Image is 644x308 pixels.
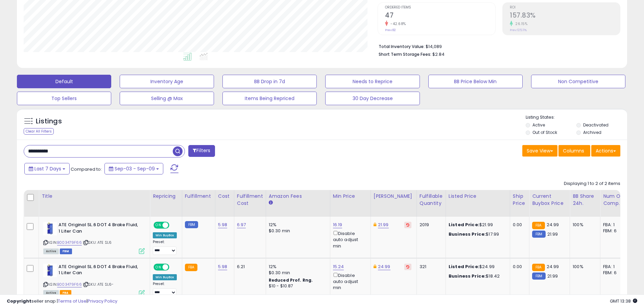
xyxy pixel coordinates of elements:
div: Displaying 1 to 2 of 2 items [564,181,620,187]
button: Needs to Reprice [325,75,420,88]
div: 321 [420,264,440,270]
button: Selling @ Max [120,92,214,105]
div: 12% [269,222,325,228]
a: 15.24 [333,263,344,270]
strong: Copyright [7,298,31,304]
div: $10 - $10.87 [269,283,325,289]
button: Sep-03 - Sep-09 [104,163,163,174]
div: Fulfillment Cost [237,193,263,207]
span: ON [154,264,163,270]
div: Disable auto adjust min [333,271,365,291]
span: Sep-03 - Sep-09 [115,165,155,172]
div: Listed Price [449,193,507,200]
div: 0.00 [513,264,524,270]
span: OFF [168,264,179,270]
div: $17.99 [449,231,505,237]
small: FBM [532,231,545,238]
span: $2.84 [432,51,445,57]
button: Top Sellers [17,92,111,105]
button: BB Price Below Min [428,75,523,88]
small: Prev: 82 [385,28,396,32]
small: Prev: 125.11% [510,28,527,32]
div: $21.99 [449,222,505,228]
small: FBM [532,273,545,280]
small: Amazon Fees. [269,200,273,206]
h2: 157.83% [510,11,620,21]
li: $14,089 [379,42,615,50]
div: 100% [573,264,595,270]
div: 12% [269,264,325,270]
b: Business Price: [449,273,486,279]
span: ON [154,222,163,228]
span: | SKU: ATE SL6- [83,282,114,287]
div: Disable auto adjust min [333,230,365,249]
p: Listing States: [526,114,627,121]
div: Title [42,193,147,200]
button: Save View [522,145,557,157]
a: B003479F66 [57,240,82,245]
b: Total Inventory Value: [379,44,425,49]
div: seller snap | | [7,298,117,305]
span: 21.99 [547,273,558,279]
div: $0.30 min [269,228,325,234]
div: ASIN: [43,222,145,253]
a: 24.99 [378,263,390,270]
b: Business Price: [449,231,486,237]
div: FBM: 6 [603,228,625,234]
span: Ordered Items [385,6,495,9]
div: 100% [573,222,595,228]
div: 0.00 [513,222,524,228]
h2: 47 [385,11,495,21]
a: 6.97 [237,221,246,228]
button: Items Being Repriced [222,92,317,105]
a: B003479F66 [57,282,82,287]
div: Clear All Filters [24,128,54,135]
span: FBM [60,248,72,254]
b: Listed Price: [449,263,479,270]
button: Actions [591,145,620,157]
div: BB Share 24h. [573,193,597,207]
a: Privacy Policy [88,298,117,304]
span: | SKU: ATE SL6 [83,240,112,245]
div: Amazon Fees [269,193,327,200]
div: Ship Price [513,193,526,207]
a: Terms of Use [58,298,87,304]
b: ATE Original SL.6 DOT 4 Brake Fluid, 1 Liter Can [58,222,141,236]
a: 5.98 [218,263,228,270]
div: $0.30 min [269,270,325,276]
button: Filters [188,145,215,157]
span: 24.99 [547,263,559,270]
div: $18.42 [449,273,505,279]
label: Active [532,122,545,128]
span: 2025-09-17 13:38 GMT [610,298,637,304]
span: Last 7 Days [34,165,61,172]
div: Current Buybox Price [532,193,567,207]
div: 6.21 [237,264,261,270]
div: Fulfillment [185,193,212,200]
button: Last 7 Days [24,163,70,174]
div: $24.99 [449,264,505,270]
a: 21.99 [378,221,389,228]
small: -42.68% [388,21,406,26]
div: Min Price [333,193,368,200]
div: ASIN: [43,264,145,295]
button: Default [17,75,111,88]
button: BB Drop in 7d [222,75,317,88]
div: FBM: 6 [603,270,625,276]
div: FBA: 1 [603,222,625,228]
a: 16.19 [333,221,342,228]
div: [PERSON_NAME] [374,193,414,200]
span: 21.99 [547,231,558,237]
label: Archived [583,129,601,135]
img: 41nxueQXSgL._SL40_.jpg [43,264,57,277]
img: 41nxueQXSgL._SL40_.jpg [43,222,57,235]
label: Out of Stock [532,129,557,135]
span: Compared to: [71,166,102,172]
b: Reduced Prof. Rng. [269,277,313,283]
div: Cost [218,193,231,200]
b: ATE Original SL.6 DOT 4 Brake Fluid, 1 Liter Can [58,264,141,278]
div: 2019 [420,222,440,228]
button: Non Competitive [531,75,625,88]
span: ROI [510,6,620,9]
b: Short Term Storage Fees: [379,51,431,57]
